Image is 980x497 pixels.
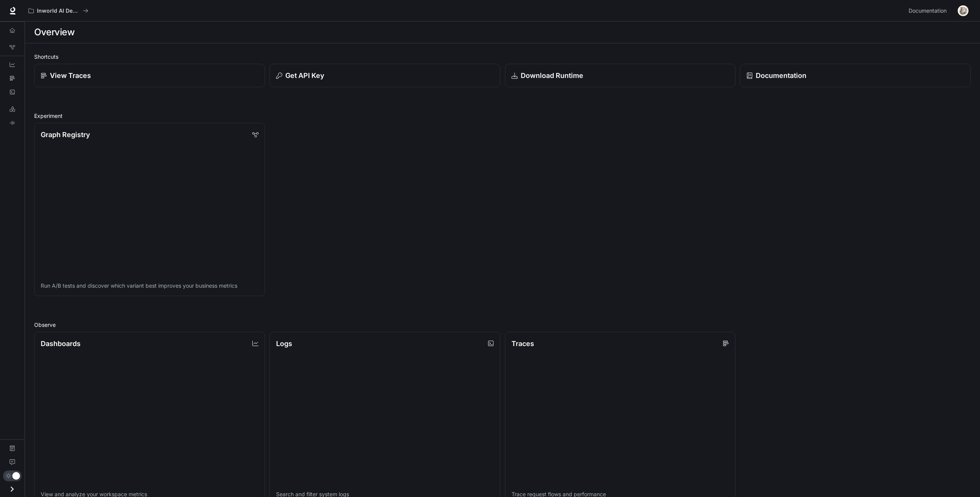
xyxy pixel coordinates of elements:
h2: Observe [34,321,971,329]
span: Documentation [909,6,947,16]
p: Run A/B tests and discover which variant best improves your business metrics [41,282,258,290]
span: Dark mode toggle [12,471,20,480]
a: Documentation [906,3,952,18]
a: Traces [3,72,22,84]
img: User avatar [958,5,968,16]
h2: Experiment [34,112,971,120]
button: Open drawer [3,481,21,497]
p: Traces [512,338,534,349]
a: Graph Registry [3,41,22,53]
p: Logs [276,338,292,349]
p: Dashboards [41,338,81,349]
a: View Traces [34,64,265,87]
a: TTS Playground [3,117,22,129]
p: Get API Key [285,70,324,81]
a: Documentation [3,442,22,454]
a: Feedback [3,456,22,468]
p: Download Runtime [521,70,583,81]
a: Documentation [740,64,971,87]
p: View Traces [50,70,91,81]
a: LLM Playground [3,103,22,115]
a: Logs [3,86,22,98]
h2: Shortcuts [34,53,971,61]
button: All workspaces [25,3,92,18]
a: Graph RegistryRun A/B tests and discover which variant best improves your business metrics [34,123,265,296]
a: Dashboards [3,58,22,71]
p: Graph Registry [41,129,90,140]
h1: Overview [34,25,74,40]
button: User avatar [955,3,971,18]
p: Documentation [756,70,806,81]
a: Download Runtime [505,64,736,87]
button: Get API Key [270,64,500,87]
p: Inworld AI Demos [37,8,80,14]
a: Overview [3,24,22,36]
